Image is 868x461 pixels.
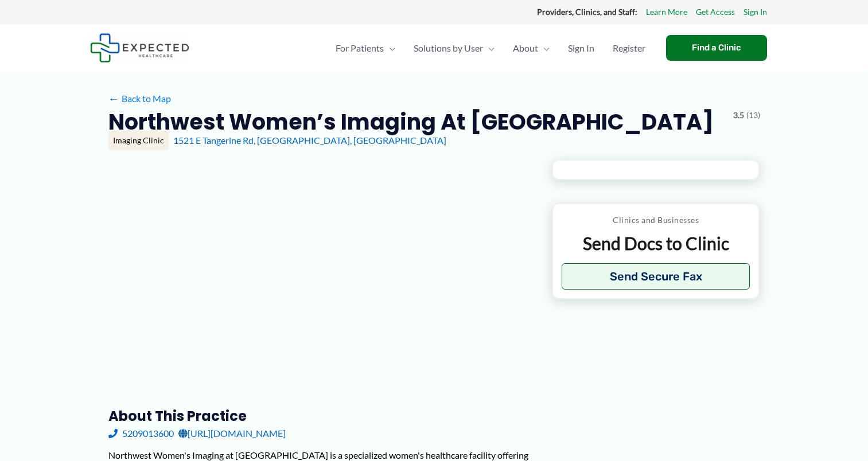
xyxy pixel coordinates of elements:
a: AboutMenu Toggle [504,28,559,68]
a: Sign In [559,28,604,68]
span: Register [613,28,645,68]
span: Menu Toggle [384,28,395,68]
p: Clinics and Businesses [562,213,750,228]
a: Register [604,28,655,68]
span: Menu Toggle [538,28,550,68]
nav: Primary Site Navigation [326,28,655,68]
a: Learn More [646,5,687,19]
a: 1521 E Tangerine Rd, [GEOGRAPHIC_DATA], [GEOGRAPHIC_DATA] [173,135,446,146]
span: Solutions by User [414,28,483,68]
h3: About this practice [108,407,534,425]
span: 3.5 [733,108,744,123]
a: Sign In [744,5,767,19]
h2: Northwest Women’s Imaging at [GEOGRAPHIC_DATA] [108,108,714,136]
a: Get Access [696,5,735,19]
span: ← [108,93,119,104]
div: Imaging Clinic [108,131,169,150]
img: Expected Healthcare Logo - side, dark font, small [90,33,189,62]
a: Find a Clinic [666,35,767,61]
span: About [513,28,538,68]
a: ←Back to Map [108,90,171,107]
a: Solutions by UserMenu Toggle [404,28,504,68]
a: [URL][DOMAIN_NAME] [178,425,286,442]
p: Send Docs to Clinic [562,232,750,255]
button: Send Secure Fax [562,263,750,290]
span: Menu Toggle [483,28,495,68]
span: Sign In [568,28,594,68]
a: 5209013600 [108,425,174,442]
span: (13) [746,108,760,123]
a: For PatientsMenu Toggle [326,28,404,68]
span: For Patients [336,28,384,68]
strong: Providers, Clinics, and Staff: [537,7,637,17]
